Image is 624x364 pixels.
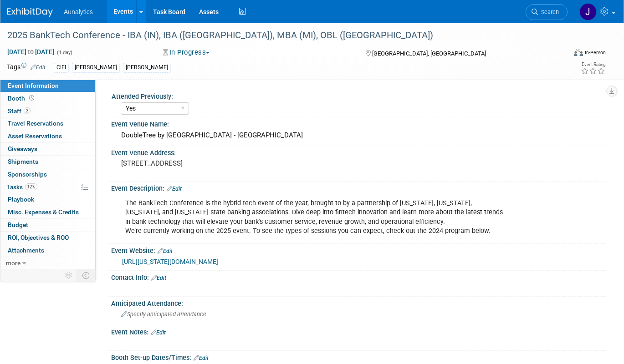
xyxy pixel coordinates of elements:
span: (1 day) [56,50,72,56]
span: [DATE] [DATE] [7,48,55,56]
img: Julie Grisanti-Cieslak [579,3,597,20]
a: Travel Reservations [0,117,95,130]
td: Toggle Event Tabs [77,269,96,281]
a: Misc. Expenses & Credits [0,206,95,218]
a: Attachments [0,244,95,257]
span: Giveaways [8,145,37,152]
span: Booth [8,95,36,102]
a: Booth [0,92,95,105]
div: Event Website: [111,244,606,256]
span: [GEOGRAPHIC_DATA], [GEOGRAPHIC_DATA] [372,50,486,57]
span: Booth not reserved yet [27,95,36,101]
div: The BankTech Conference is the hybrid tech event of the year, brought to by a partnership of [US_... [119,194,510,240]
span: Asset Reservations [8,132,62,140]
a: Edit [151,275,166,281]
div: Event Venue Name: [111,117,606,129]
div: Booth Set-up Dates/Times: [111,351,606,363]
span: Attachments [8,247,44,254]
a: Playbook [0,193,95,206]
a: ROI, Objectives & ROO [0,232,95,244]
span: Travel Reservations [8,120,63,127]
a: Edit [158,248,173,254]
span: Misc. Expenses & Credits [8,208,79,216]
img: Format-Inperson.png [574,49,583,56]
span: to [26,48,35,56]
a: more [0,257,95,269]
div: CIFI [54,63,69,72]
span: Sponsorships [8,171,47,178]
div: 2025 BankTech Conference - IBA (IN), IBA ([GEOGRAPHIC_DATA]), MBA (MI), OBL ([GEOGRAPHIC_DATA]) [4,27,555,44]
span: ROI, Objectives & ROO [8,234,69,241]
a: [URL][US_STATE][DOMAIN_NAME] [122,258,218,265]
div: Contact Info: [111,271,606,283]
div: Event Venue Address: [111,146,606,157]
a: Search [526,4,568,20]
span: Tasks [7,183,37,191]
span: Budget [8,221,28,228]
td: Tags [7,62,46,73]
span: Event Information [8,82,59,89]
span: Specify anticipated attendance [121,311,206,318]
div: Event Description: [111,182,606,193]
div: Event Rating [581,62,605,67]
a: Edit [151,329,166,336]
pre: [STREET_ADDRESS] [121,159,307,167]
a: Edit [31,64,46,71]
img: ExhibitDay [7,8,53,17]
a: Staff2 [0,105,95,117]
div: In-Person [584,49,606,56]
span: 12% [25,183,37,190]
div: DoubleTree by [GEOGRAPHIC_DATA] - [GEOGRAPHIC_DATA] [118,128,599,142]
a: Shipments [0,156,95,168]
a: Event Information [0,80,95,92]
a: Tasks12% [0,181,95,193]
span: Search [538,9,559,15]
a: Sponsorships [0,168,95,181]
a: Edit [194,355,209,361]
div: Attended Previously: [112,90,602,101]
span: Staff [8,107,31,115]
div: Event Format [517,47,606,61]
button: In Progress [160,48,213,57]
span: Aunalytics [64,8,93,15]
a: Budget [0,219,95,231]
div: Event Notes: [111,325,606,337]
a: Edit [167,186,182,192]
div: [PERSON_NAME] [123,63,171,72]
span: more [6,259,20,267]
div: [PERSON_NAME] [72,63,120,72]
span: 2 [24,107,31,114]
td: Personalize Event Tab Strip [61,269,77,281]
span: Playbook [8,196,34,203]
div: Anticipated Attendance: [111,297,606,308]
span: Shipments [8,158,38,165]
a: Asset Reservations [0,130,95,142]
a: Giveaways [0,143,95,155]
